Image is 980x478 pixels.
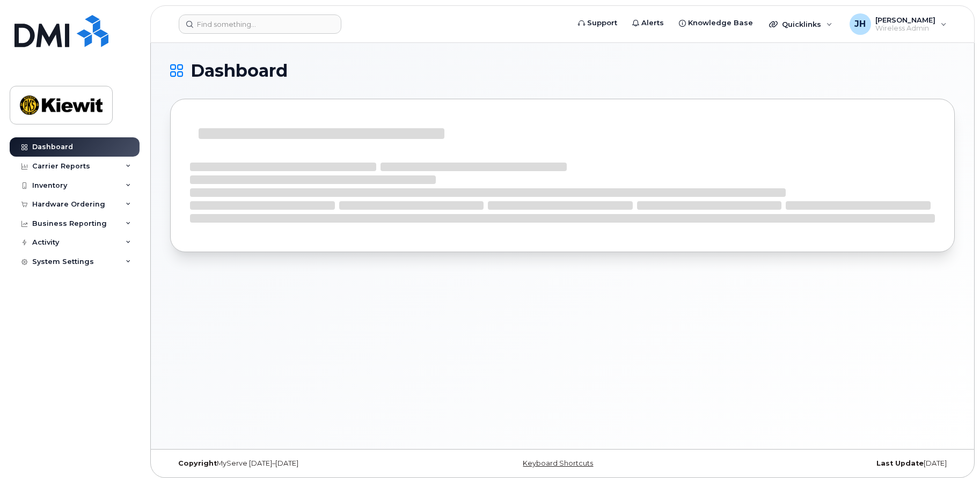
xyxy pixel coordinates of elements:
[170,459,432,468] div: MyServe [DATE]–[DATE]
[191,63,288,79] span: Dashboard
[876,459,924,467] strong: Last Update
[523,459,593,467] a: Keyboard Shortcuts
[693,459,955,468] div: [DATE]
[178,459,217,467] strong: Copyright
